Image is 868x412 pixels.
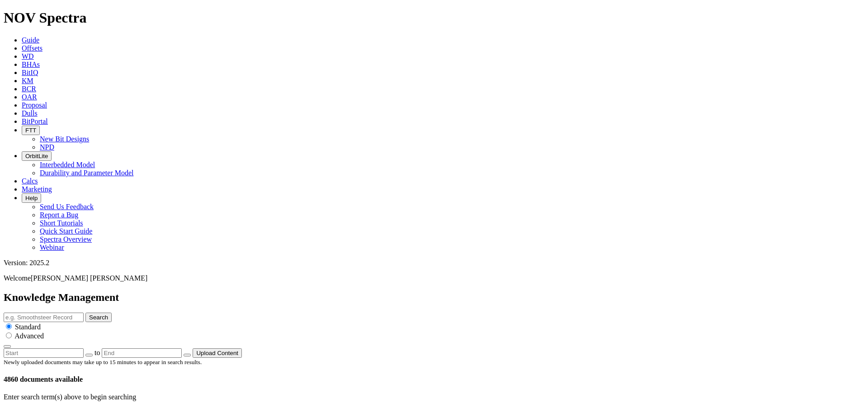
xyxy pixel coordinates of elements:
[25,127,36,134] span: FTT
[22,117,48,125] a: BitPortal
[22,126,40,135] button: FTT
[14,332,44,340] span: Advanced
[40,143,54,151] a: NPD
[22,85,36,93] a: BCR
[193,348,242,358] button: Upload Content
[22,69,38,76] a: BitIQ
[22,151,52,161] button: OrbitLite
[22,109,38,117] a: Dulls
[4,348,84,358] input: Start
[85,313,112,322] button: Search
[40,235,92,243] a: Spectra Overview
[102,348,182,358] input: End
[22,93,37,101] a: OAR
[40,203,94,211] a: Send Us Feedback
[25,195,38,201] span: Help
[22,193,41,203] button: Help
[22,177,38,185] a: Calcs
[40,243,64,251] a: Webinar
[4,393,864,401] p: Enter search term(s) above to begin searching
[22,77,33,84] a: KM
[4,359,202,365] small: Newly uploaded documents may take up to 15 minutes to appear in search results.
[40,211,78,219] a: Report a Bug
[22,44,42,52] a: Offsets
[31,274,147,282] span: [PERSON_NAME] [PERSON_NAME]
[40,169,134,177] a: Durability and Parameter Model
[4,274,864,282] p: Welcome
[22,52,34,60] a: WD
[4,291,864,304] h2: Knowledge Management
[40,161,95,169] a: Interbedded Model
[4,375,864,384] h4: 4860 documents available
[40,135,89,143] a: New Bit Designs
[22,101,47,109] a: Proposal
[94,349,100,356] span: to
[4,9,864,26] h1: NOV Spectra
[40,227,92,235] a: Quick Start Guide
[4,313,84,322] input: e.g. Smoothsteer Record
[4,259,864,267] div: Version: 2025.2
[22,185,52,193] a: Marketing
[25,153,48,159] span: OrbitLite
[40,219,83,227] a: Short Tutorials
[22,36,39,44] a: Guide
[22,61,40,68] a: BHAs
[15,323,41,331] span: Standard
